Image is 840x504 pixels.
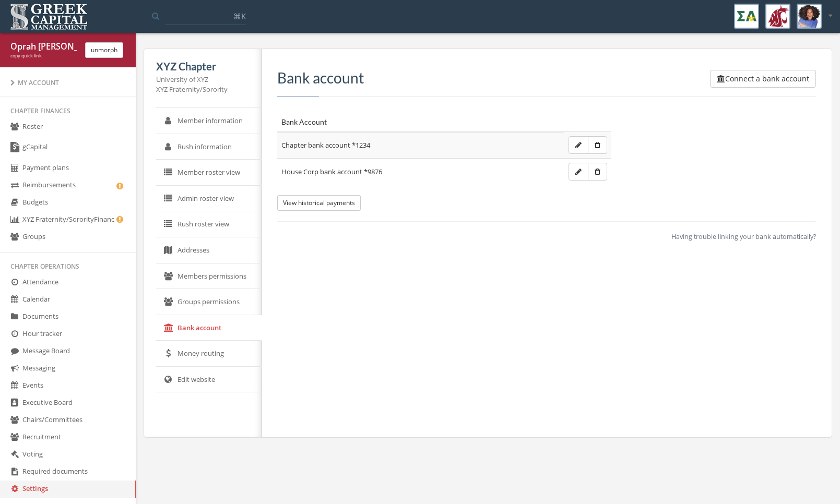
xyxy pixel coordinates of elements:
[277,159,535,185] td: House Corp bank account *9876
[277,132,535,159] td: Chapter bank account *1234
[10,53,77,59] div: copy quick link
[710,70,816,88] button: Connect a bank account
[156,289,262,315] a: Groups permissions
[156,341,262,367] a: Money routing
[281,117,531,127] div: Bank Account
[156,186,262,212] a: Admin roster view
[156,315,262,341] a: Bank account
[156,75,249,94] div: University of XYZ XYZ Fraternity/Sorority
[277,70,816,86] h3: Bank account
[156,134,262,160] a: Rush information
[156,108,262,134] a: Member information
[156,367,262,393] a: Edit website
[10,78,125,87] div: My Account
[156,61,249,72] h5: XYZ Chapter
[156,237,262,263] a: Addresses
[671,232,816,242] span: Having trouble linking your bank automatically?
[10,41,77,53] div: Oprah [PERSON_NAME]
[156,263,262,290] a: Members permissions
[85,42,123,58] button: unmorph
[156,211,262,237] a: Rush roster view
[277,195,361,211] button: View historical payments
[156,160,262,186] a: Member roster view
[233,11,246,21] span: ⌘K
